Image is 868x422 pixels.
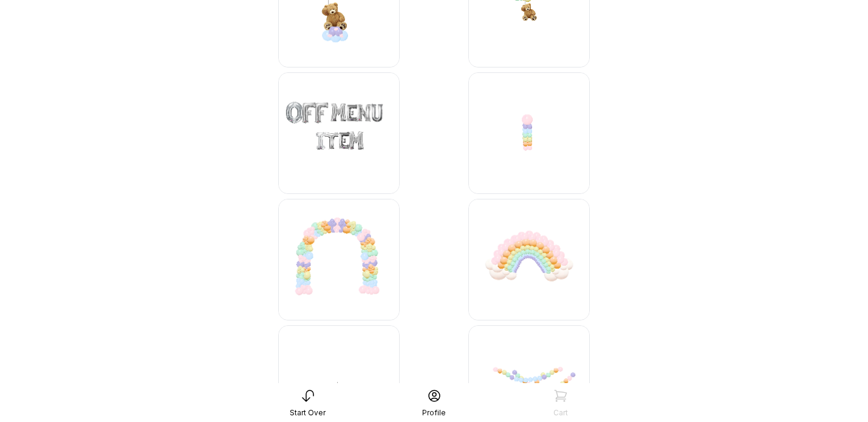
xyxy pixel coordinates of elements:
div: Cart [553,408,568,418]
img: - [468,199,590,320]
div: Start Over [290,408,326,418]
img: - [468,72,590,194]
img: - [278,199,400,320]
div: Profile [422,408,446,418]
img: - [278,72,400,194]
